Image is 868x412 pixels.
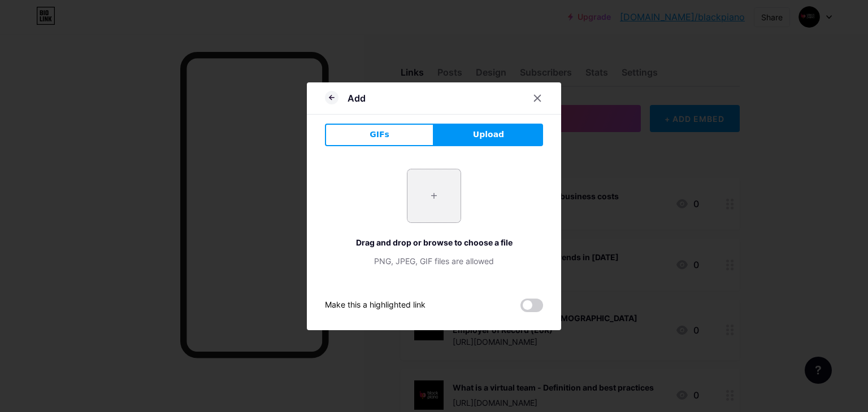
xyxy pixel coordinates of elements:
div: PNG, JPEG, GIF files are allowed [325,255,543,267]
span: Upload [473,129,504,141]
div: Drag and drop or browse to choose a file [325,236,543,248]
button: GIFs [325,124,434,146]
span: GIFs [370,129,389,141]
div: Add [348,91,366,105]
div: Make this a highlighted link [325,299,426,312]
button: Upload [434,124,543,146]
